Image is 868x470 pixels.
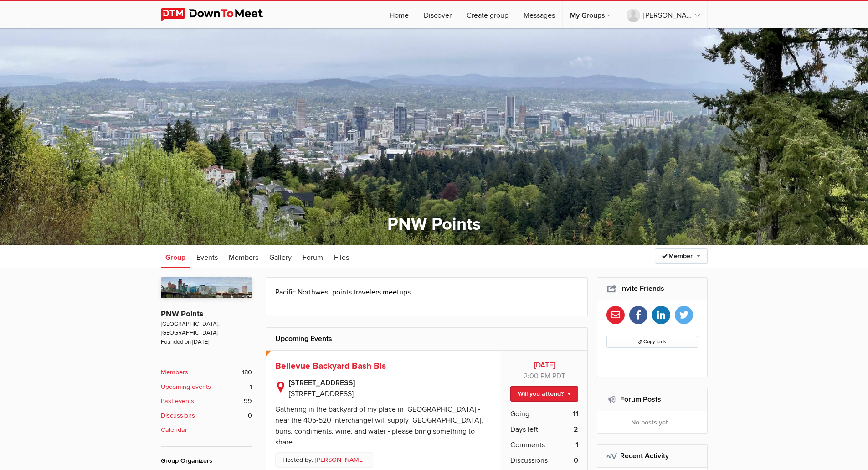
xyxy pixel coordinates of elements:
[334,253,349,262] span: Files
[248,411,252,421] span: 0
[459,1,516,28] a: Create group
[275,405,483,447] div: Gathering in the backyard of my place in [GEOGRAPHIC_DATA] - near the 405-520 interchangeI will s...
[315,455,365,465] a: [PERSON_NAME]
[265,245,296,268] a: Gallery
[161,277,252,298] img: PNW Points
[275,452,373,468] p: Hosted by:
[510,424,538,435] span: Days left
[161,382,211,392] b: Upcoming events
[242,367,252,377] span: 180
[303,253,323,262] span: Forum
[196,253,218,262] span: Events
[165,253,185,262] span: Group
[161,320,252,338] span: [GEOGRAPHIC_DATA], [GEOGRAPHIC_DATA]
[574,424,578,435] b: 2
[597,411,707,433] div: No posts yet...
[269,253,292,262] span: Gallery
[510,439,545,450] span: Comments
[161,411,252,421] a: Discussions 0
[161,456,252,466] div: Group Organizers
[382,1,416,28] a: Home
[275,328,579,350] h2: Upcoming Events
[229,253,258,262] span: Members
[329,245,354,268] a: Files
[620,395,661,404] a: Forum Posts
[606,445,698,467] h2: Recent Activity
[552,372,565,381] span: America/Los_Angeles
[416,1,459,28] a: Discover
[606,336,698,348] button: Copy Link
[510,408,529,419] span: Going
[244,396,252,406] span: 99
[655,248,708,264] a: Member
[563,1,619,28] a: My Groups
[161,367,188,377] b: Members
[289,389,354,398] span: [STREET_ADDRESS]
[638,339,666,345] span: Copy Link
[516,1,562,28] a: Messages
[224,245,263,268] a: Members
[573,408,578,419] b: 11
[510,360,578,371] b: [DATE]
[192,245,222,268] a: Events
[289,377,492,388] b: [STREET_ADDRESS]
[161,367,252,377] a: Members 180
[575,439,578,450] b: 1
[161,425,252,435] a: Calendar
[606,278,698,300] h2: Invite Friends
[161,411,195,421] b: Discussions
[161,8,277,21] img: DownToMeet
[524,372,550,381] span: 2:00 PM
[619,1,707,28] a: [PERSON_NAME]
[161,396,194,406] b: Past events
[275,361,386,372] a: Bellevue Backyard Bash Bis
[161,338,252,346] span: Founded on [DATE]
[161,396,252,406] a: Past events 99
[510,386,578,402] a: Will you attend?
[298,245,328,268] a: Forum
[161,245,190,268] a: Group
[250,382,252,392] span: 1
[574,455,578,466] b: 0
[510,455,548,466] span: Discussions
[275,287,579,298] p: Pacific Northwest points travelers meetups.
[161,425,187,435] b: Calendar
[161,382,252,392] a: Upcoming events 1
